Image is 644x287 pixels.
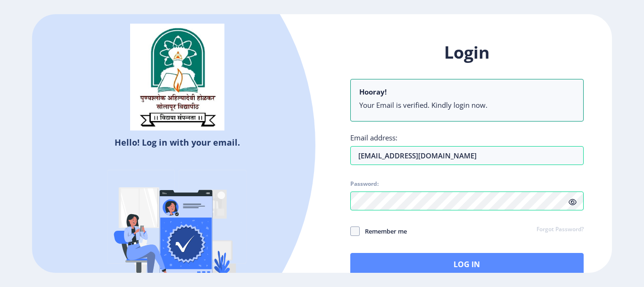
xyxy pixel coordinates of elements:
button: Log In [350,253,584,276]
img: sulogo.png [130,24,224,130]
label: Email address: [350,133,397,142]
a: Forgot Password? [537,226,584,234]
li: Your Email is verified. Kindly login now. [359,100,575,110]
h1: Login [350,41,584,64]
b: Hooray! [359,87,387,96]
label: Password: [350,180,379,188]
input: Email address [350,146,584,165]
span: Remember me [360,226,407,237]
